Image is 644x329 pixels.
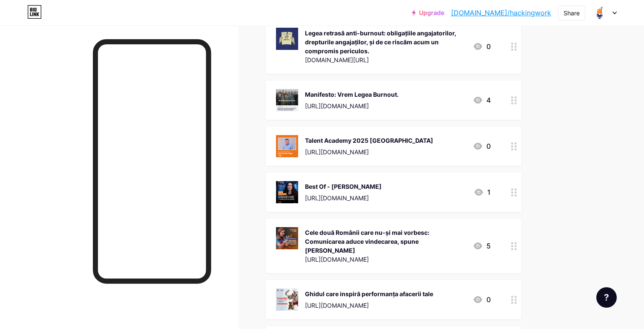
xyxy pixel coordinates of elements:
[305,136,433,145] div: Talent Academy 2025 [GEOGRAPHIC_DATA]
[305,301,433,310] div: [URL][DOMAIN_NAME]
[305,182,382,191] div: Best Of - [PERSON_NAME]
[276,289,298,311] img: Ghidul care inspiră performanța afacerii tale
[276,227,298,249] img: Cele două Românii care nu-și mai vorbesc: Comunicarea aduce vindecarea, spune Melania Medeleanu
[474,187,491,197] div: 1
[592,5,608,21] img: hackingwork
[276,135,298,157] img: Talent Academy 2025 Cluj
[473,95,491,105] div: 4
[276,28,298,50] img: Legea retrasă anti-burnout: obligațiile angajatorilor, drepturile angajaților, și de ce riscăm ac...
[305,255,466,264] div: [URL][DOMAIN_NAME]
[305,55,466,64] div: [DOMAIN_NAME][URL]
[305,101,399,110] div: [URL][DOMAIN_NAME]
[305,289,433,298] div: Ghidul care inspiră performanța afacerii tale
[412,9,444,16] a: Upgrade
[305,147,433,156] div: [URL][DOMAIN_NAME]
[305,193,382,202] div: [URL][DOMAIN_NAME]
[473,141,491,151] div: 0
[473,241,491,251] div: 5
[305,90,399,99] div: Manifesto: Vrem Legea Burnout.
[473,41,491,52] div: 0
[305,29,466,55] div: Legea retrasă anti-burnout: obligațiile angajatorilor, drepturile angajaților, și de ce riscăm ac...
[305,228,466,255] div: Cele două Românii care nu-și mai vorbesc: Comunicarea aduce vindecarea, spune [PERSON_NAME]
[563,9,580,17] div: Share
[276,181,298,203] img: Best Of - Elena Stancu
[451,8,551,18] a: [DOMAIN_NAME]/hackingwork
[473,294,491,305] div: 0
[276,89,298,111] img: Manifesto: Vrem Legea Burnout.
